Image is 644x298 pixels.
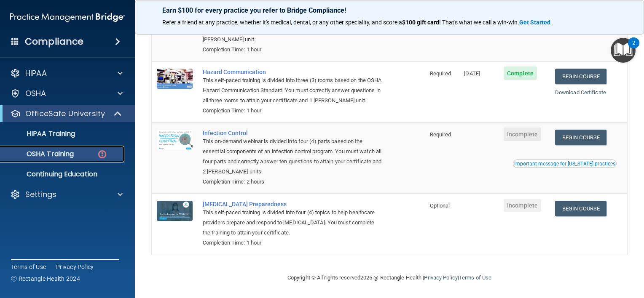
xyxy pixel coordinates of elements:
[504,128,541,141] span: Incomplete
[555,89,606,96] a: Download Certificate
[162,6,617,14] p: Earn $100 for every practice you refer to Bridge Compliance!
[10,109,122,119] a: OfficeSafe University
[555,69,606,84] a: Begin Course
[5,130,75,138] p: HIPAA Training
[439,19,519,26] span: ! That's what we call a win-win.
[514,161,615,166] div: Important message for [US_STATE] practices
[203,75,383,106] div: This self-paced training is divided into three (3) rooms based on the OSHA Hazard Communication S...
[25,109,105,119] p: OfficeSafe University
[555,201,606,216] a: Begin Course
[203,130,383,136] a: Infection Control
[56,263,94,271] a: Privacy Policy
[10,68,123,78] a: HIPAA
[402,19,439,26] strong: $100 gift card
[464,70,480,77] span: [DATE]
[97,149,107,160] img: danger-circle.6113f641.png
[519,19,552,26] a: Get Started
[25,68,47,78] p: HIPAA
[203,136,383,177] div: This on-demand webinar is divided into four (4) parts based on the essential components of an inf...
[459,274,491,281] a: Terms of Use
[203,69,383,75] a: Hazard Communication
[430,202,450,209] span: Optional
[513,160,617,168] button: Read this if you are a dental practitioner in the state of CA
[555,130,606,145] a: Begin Course
[430,131,451,138] span: Required
[611,38,636,63] button: Open Resource Center, 2 new notifications
[5,170,121,178] p: Continuing Education
[632,43,635,54] div: 2
[5,150,74,158] p: OSHA Training
[203,238,383,248] div: Completion Time: 1 hour
[10,9,125,26] img: PMB logo
[25,189,56,200] p: Settings
[11,274,80,283] span: Ⓒ Rectangle Health 2024
[430,70,451,77] span: Required
[25,88,46,98] p: OSHA
[162,19,402,26] span: Refer a friend at any practice, whether it's medical, dental, or any other speciality, and score a
[504,199,541,212] span: Incomplete
[519,19,550,26] strong: Get Started
[11,263,46,271] a: Terms of Use
[25,36,83,48] h4: Compliance
[424,274,457,281] a: Privacy Policy
[203,106,383,116] div: Completion Time: 1 hour
[504,67,537,80] span: Complete
[203,201,383,208] a: [MEDICAL_DATA] Preparedness
[10,189,123,200] a: Settings
[236,264,543,291] div: Copyright © All rights reserved 2025 @ Rectangle Health | |
[203,208,383,238] div: This self-paced training is divided into four (4) topics to help healthcare providers prepare and...
[203,177,383,187] div: Completion Time: 2 hours
[10,88,123,98] a: OSHA
[203,45,383,55] div: Completion Time: 1 hour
